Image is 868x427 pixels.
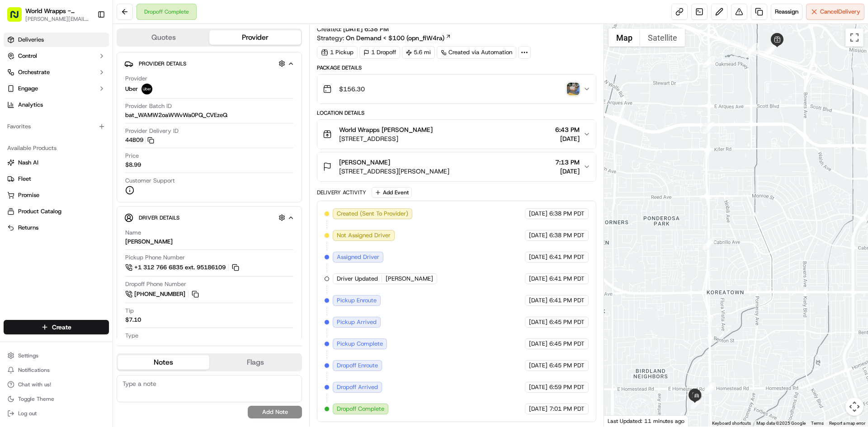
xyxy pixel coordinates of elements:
span: All [124,27,132,38]
a: Product Catalog [7,207,105,216]
span: Original Pickup Time [184,67,236,74]
a: Deliveries [4,33,109,47]
div: Packages [190,413,241,422]
span: Status [120,67,136,74]
span: [PERSON_NAME] To Go [727,84,787,92]
div: Action [840,67,859,74]
span: Map [780,47,792,55]
span: API Documentation [85,202,145,211]
span: Product Catalog [18,207,61,216]
span: Dropoff Location [558,67,600,74]
p: Rows per page [663,413,707,422]
button: Start new chat [154,89,165,100]
span: Chat with us! [18,381,51,388]
span: Views [305,47,321,55]
span: Promise [18,191,39,199]
span: Nash AI [18,159,38,167]
span: 11:15 AM [480,84,544,91]
button: Refresh [848,45,861,57]
span: Pickup Location [259,67,299,74]
button: World Wrapps - [PERSON_NAME][PERSON_NAME][EMAIL_ADDRESS][DOMAIN_NAME] [4,4,94,25]
span: [PERSON_NAME] [558,84,601,91]
img: Nash [9,9,27,27]
span: [DATE] [127,164,145,172]
span: • [75,140,78,147]
input: Type to search [680,45,761,57]
span: [DATE] [480,92,544,99]
span: All times are displayed using PDT timezone [750,11,857,18]
a: 💻API Documentation [73,198,149,215]
a: Returns [7,224,105,232]
button: Create [4,320,109,334]
img: Dianne Alexi Soriano [9,156,24,170]
span: • [122,164,125,172]
h1: Deliveries [124,7,170,22]
button: Settings [4,349,109,362]
span: Returns [18,224,38,232]
span: Pylon [90,224,109,231]
button: Product Catalog [4,204,109,219]
div: Favorites [4,119,109,134]
div: 📗 [9,203,16,210]
button: Views [290,45,325,57]
span: Fleet [18,175,31,183]
span: Filters [262,47,278,55]
img: 1736555255976-a54dd68f-1ca7-489b-9aae-adbdc363a1c4 [18,165,25,172]
span: Toggle Theme [18,395,54,403]
span: [STREET_ADDRESS][PERSON_NAME] [558,92,698,99]
span: Orchestrate [18,68,50,76]
div: Page 1 of 1 [753,413,783,422]
button: [DATE] 12:00 AM - [DATE] 11:59 PM [120,45,239,57]
a: Promise [7,191,105,199]
button: See all [140,116,165,127]
a: 📗Knowledge Base [5,198,73,215]
img: 1755196953914-cd9d9cba-b7f7-46ee-b6f5-75ff69acacf5 [19,86,35,103]
span: Notifications [18,366,50,374]
img: 1736555255976-a54dd68f-1ca7-489b-9aae-adbdc363a1c4 [18,141,25,148]
div: We're available if you need us! [41,95,124,103]
button: Map [765,45,796,57]
span: [STREET_ADDRESS] [259,92,466,99]
span: Control [18,52,37,60]
a: Fleet [7,175,105,183]
button: [PERSON_NAME][EMAIL_ADDRESS][DOMAIN_NAME] [25,15,90,23]
div: Deliveries [124,413,175,422]
button: Toggle Theme [4,393,109,405]
button: Notifications [4,364,109,376]
span: Settings [18,352,38,359]
div: 1 [165,413,175,421]
span: Provider [712,67,734,74]
div: 1 [231,413,241,421]
span: Log out [18,410,37,417]
button: Filters [247,45,282,57]
button: Chat with us! [4,378,109,391]
span: 10:53 AM [184,84,245,91]
span: Knowledge Base [18,202,69,211]
span: Engage [18,84,38,93]
span: Flagged [184,27,211,38]
span: [DATE] [184,92,245,99]
button: Log out [4,407,109,420]
div: 💻 [76,203,84,210]
a: Powered byPylon [64,224,109,231]
span: Assigned [142,27,173,38]
input: Got a question? Start typing here... [24,58,163,68]
button: Promise [4,188,109,202]
button: Nash AI [4,155,109,170]
span: [DATE] 12:00 AM - [DATE] 11:59 PM [135,47,235,55]
span: Analytics [18,101,43,109]
div: Available Products [4,141,109,155]
span: [PERSON_NAME] [727,92,787,99]
img: 1736555255976-a54dd68f-1ca7-489b-9aae-adbdc363a1c4 [9,86,25,103]
div: Past conversations [9,117,61,125]
span: Create [52,323,71,332]
p: Welcome 👋 [9,36,165,51]
span: Deliveries [18,36,44,44]
a: Nash AI [7,159,105,167]
div: Start new chat [41,86,148,95]
span: [PERSON_NAME] [PERSON_NAME] [28,164,120,172]
button: Returns [4,221,109,235]
img: ddtg_logo_v2.png [713,86,725,98]
a: Analytics [4,98,109,112]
